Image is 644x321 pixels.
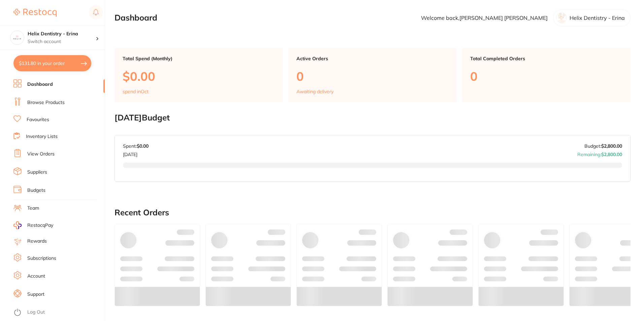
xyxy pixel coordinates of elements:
a: Total Spend (Monthly)$0.00spend inOct [115,48,283,102]
a: Restocq Logo [13,5,57,21]
span: RestocqPay [27,222,53,229]
a: RestocqPay [13,221,53,229]
img: Restocq Logo [13,9,57,17]
a: Subscriptions [27,255,56,262]
p: 0 [296,69,449,83]
img: Helix Dentistry - Erina [10,31,24,44]
a: Favourites [27,116,49,123]
a: Inventory Lists [26,133,58,140]
p: spend in Oct [123,89,149,94]
h2: Dashboard [115,13,157,23]
a: Log Out [27,309,45,316]
h2: [DATE] Budget [115,113,631,122]
a: Budgets [27,187,45,194]
img: RestocqPay [13,221,22,229]
a: Total Completed Orders0 [462,48,631,102]
a: Dashboard [27,81,53,88]
button: Log Out [13,307,103,318]
a: Browse Products [27,99,65,106]
a: Suppliers [27,169,47,176]
p: Active Orders [296,56,449,61]
button: $131.80 in your order [13,55,91,71]
a: Active Orders0Awaiting delivery [288,48,457,102]
p: Remaining: [577,149,622,157]
h2: Recent Orders [115,208,631,217]
p: Switch account [28,38,96,45]
p: Spent: [123,143,149,149]
p: $0.00 [123,69,275,83]
a: Rewards [27,238,47,245]
p: Total Completed Orders [470,56,622,61]
p: Budget: [584,143,622,149]
p: Awaiting delivery [296,89,333,94]
p: Helix Dentistry - Erina [570,15,625,21]
p: Total Spend (Monthly) [123,56,275,61]
strong: $0.00 [137,143,149,149]
strong: $2,800.00 [601,143,622,149]
p: Welcome back, [PERSON_NAME] [PERSON_NAME] [421,15,548,21]
a: Support [27,291,44,298]
a: Team [27,205,39,212]
p: 0 [470,69,622,83]
a: View Orders [27,151,55,157]
strong: $2,800.00 [601,151,622,157]
a: Account [27,273,45,280]
p: [DATE] [123,149,149,157]
h4: Helix Dentistry - Erina [28,31,96,37]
